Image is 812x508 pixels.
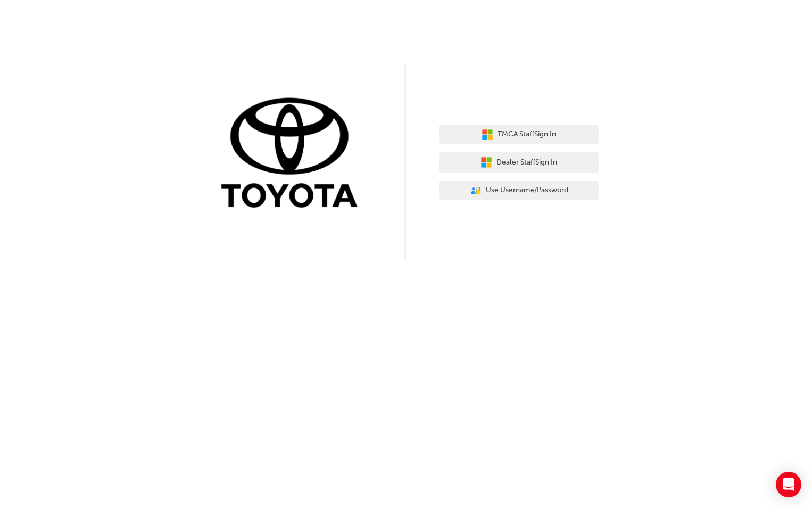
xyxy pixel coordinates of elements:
[439,152,599,173] button: Dealer StaffSign In
[486,184,568,196] span: Use Username/Password
[498,128,556,141] span: TMCA Staff Sign In
[496,157,557,169] span: Dealer Staff Sign In
[439,181,599,201] button: Use Username/Password
[213,95,373,213] img: Trak
[776,472,801,497] div: Open Intercom Messenger
[439,125,599,145] button: TMCA StaffSign In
